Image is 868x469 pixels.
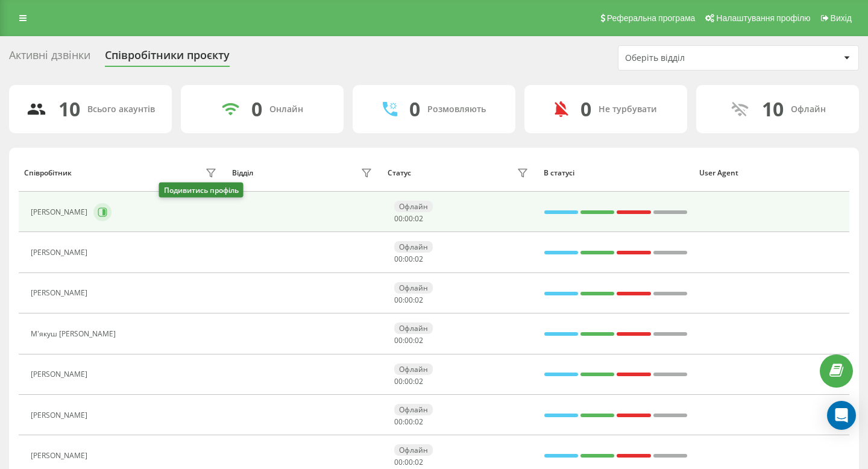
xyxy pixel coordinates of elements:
div: [PERSON_NAME] [31,248,90,257]
div: Open Intercom Messenger [827,401,856,430]
div: 0 [251,98,262,121]
div: [PERSON_NAME] [31,370,90,379]
span: 02 [415,417,423,427]
div: Не турбувати [599,104,657,115]
div: М'якуш [PERSON_NAME] [31,330,119,338]
div: Офлайн [791,104,826,115]
div: Офлайн [394,241,433,253]
div: 10 [762,98,784,121]
div: Офлайн [394,201,433,212]
span: 00 [394,213,403,224]
span: 00 [394,295,403,305]
span: 00 [394,457,403,467]
span: 02 [415,457,423,467]
span: Реферальна програма [607,13,696,23]
div: Оберіть відділ [625,53,769,63]
div: Активні дзвінки [9,49,90,68]
span: 02 [415,376,423,386]
span: 00 [404,457,413,467]
div: Офлайн [394,404,433,415]
span: 02 [415,335,423,345]
span: 00 [404,254,413,264]
div: Статус [388,169,411,177]
span: 00 [394,335,403,345]
span: 00 [404,417,413,427]
div: Співробітник [24,169,72,177]
span: Налаштування профілю [716,13,810,23]
span: 00 [394,376,403,386]
div: Розмовляють [427,104,486,115]
div: : : [394,296,423,304]
div: : : [394,215,423,223]
div: Офлайн [394,444,433,456]
div: 0 [580,98,591,121]
div: Офлайн [394,364,433,375]
div: : : [394,255,423,263]
span: 00 [404,213,413,224]
div: [PERSON_NAME] [31,411,90,420]
div: Офлайн [394,282,433,294]
span: 00 [404,376,413,386]
span: 00 [404,295,413,305]
span: 00 [394,417,403,427]
div: Всього акаунтів [87,104,155,115]
div: Офлайн [394,323,433,334]
div: [PERSON_NAME] [31,289,90,297]
span: Вихід [831,13,852,23]
span: 02 [415,213,423,224]
div: Співробітники проєкту [105,49,230,68]
div: В статусі [544,169,688,177]
div: : : [394,377,423,386]
div: : : [394,458,423,467]
div: Онлайн [269,104,303,115]
div: : : [394,418,423,426]
div: User Agent [699,169,844,177]
span: 02 [415,254,423,264]
div: Подивитись профіль [159,183,244,198]
div: : : [394,336,423,345]
div: Відділ [232,169,253,177]
div: [PERSON_NAME] [31,452,90,460]
span: 00 [404,335,413,345]
div: 10 [58,98,80,121]
div: 0 [409,98,420,121]
span: 00 [394,254,403,264]
span: 02 [415,295,423,305]
div: [PERSON_NAME] [31,208,90,216]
